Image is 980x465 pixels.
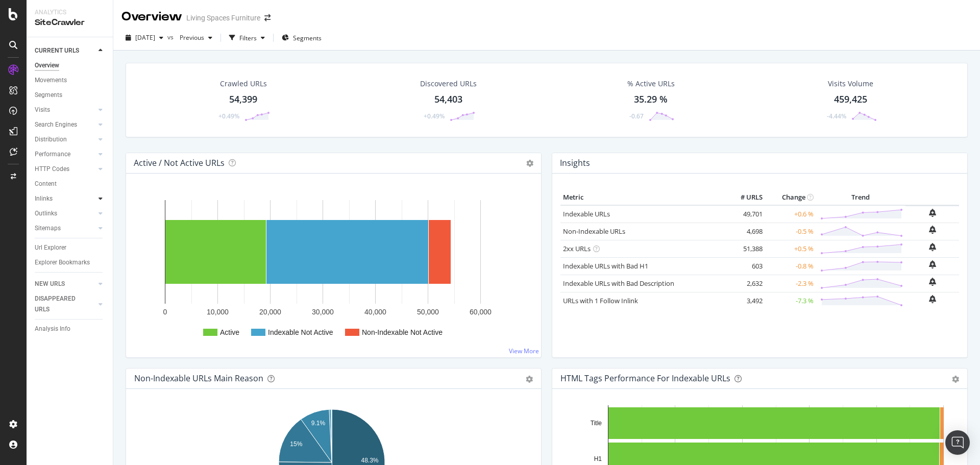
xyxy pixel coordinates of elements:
[417,308,439,316] text: 50,000
[560,156,590,170] h4: Insights
[35,324,70,334] div: Analysis Info
[35,293,86,315] div: DISAPPEARED URLS
[627,79,675,89] div: % Active URLs
[361,457,378,464] text: 48.3%
[560,373,730,383] div: HTML Tags Performance for Indexable URLs
[724,190,765,205] th: # URLS
[35,242,106,253] a: Url Explorer
[35,134,67,145] div: Distribution
[563,244,591,253] a: 2xx URLs
[35,119,95,130] a: Search Engines
[560,190,724,205] th: Metric
[35,17,105,29] div: SiteCrawler
[563,279,674,288] a: Indexable URLs with Bad Description
[35,179,57,189] div: Content
[629,112,644,120] div: -0.67
[470,308,492,316] text: 60,000
[35,90,62,101] div: Segments
[229,93,257,106] div: 54,399
[186,13,260,23] div: Living Spaces Furniture
[35,279,65,289] div: NEW URLS
[35,75,67,86] div: Movements
[929,209,936,217] div: bell-plus
[35,164,95,175] a: HTTP Codes
[35,149,70,160] div: Performance
[176,30,216,46] button: Previous
[594,455,602,462] text: H1
[35,75,106,86] a: Movements
[278,30,326,46] button: Segments
[35,208,95,219] a: Outlinks
[35,242,66,253] div: Url Explorer
[724,292,765,309] td: 3,492
[364,308,386,316] text: 40,000
[293,34,322,42] span: Segments
[225,30,269,46] button: Filters
[827,112,846,120] div: -4.44%
[35,119,77,130] div: Search Engines
[765,292,816,309] td: -7.3 %
[35,90,106,101] a: Segments
[312,308,334,316] text: 30,000
[220,328,239,336] text: Active
[362,328,443,336] text: Non-Indexable Not Active
[35,149,95,160] a: Performance
[35,164,69,175] div: HTTP Codes
[35,8,105,17] div: Analytics
[35,208,57,219] div: Outlinks
[929,260,936,268] div: bell-plus
[35,45,95,56] a: CURRENT URLS
[167,33,176,41] span: vs
[591,420,602,427] text: Title
[526,160,533,167] i: Options
[724,275,765,292] td: 2,632
[724,240,765,257] td: 51,388
[952,376,959,383] div: gear
[121,30,167,46] button: [DATE]
[765,223,816,240] td: -0.5 %
[121,8,182,26] div: Overview
[929,226,936,234] div: bell-plus
[311,420,326,427] text: 9.1%
[828,79,873,89] div: Visits Volume
[420,79,477,89] div: Discovered URLs
[35,324,106,334] a: Analysis Info
[765,257,816,275] td: -0.8 %
[268,328,333,336] text: Indexable Not Active
[929,243,936,251] div: bell-plus
[765,190,816,205] th: Change
[35,105,95,115] a: Visits
[35,60,59,71] div: Overview
[35,257,106,268] a: Explorer Bookmarks
[134,156,225,170] h4: Active / Not Active URLs
[35,223,95,234] a: Sitemaps
[563,261,648,271] a: Indexable URLs with Bad H1
[264,14,271,21] div: arrow-right-arrow-left
[290,440,302,448] text: 15%
[35,45,79,56] div: CURRENT URLS
[765,205,816,223] td: +0.6 %
[929,295,936,303] div: bell-plus
[945,430,970,455] div: Open Intercom Messenger
[35,60,106,71] a: Overview
[134,373,263,383] div: Non-Indexable URLs Main Reason
[259,308,281,316] text: 20,000
[134,190,529,349] svg: A chart.
[765,275,816,292] td: -2.3 %
[163,308,167,316] text: 0
[929,278,936,286] div: bell-plus
[434,93,462,106] div: 54,403
[35,279,95,289] a: NEW URLS
[35,193,95,204] a: Inlinks
[135,33,155,42] span: 2025 Oct. 6th
[35,193,53,204] div: Inlinks
[765,240,816,257] td: +0.5 %
[35,257,90,268] div: Explorer Bookmarks
[176,33,204,42] span: Previous
[526,376,533,383] div: gear
[35,105,50,115] div: Visits
[724,257,765,275] td: 603
[563,296,638,305] a: URLs with 1 Follow Inlink
[563,227,625,236] a: Non-Indexable URLs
